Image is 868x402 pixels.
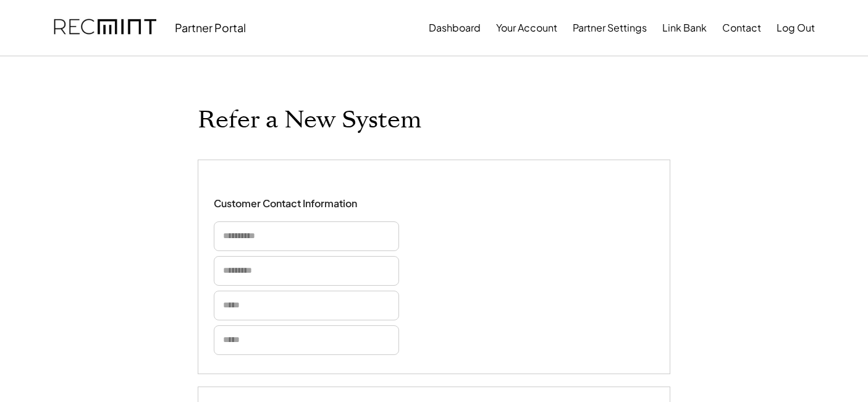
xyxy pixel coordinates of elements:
button: Log Out [777,15,815,40]
img: recmint-logotype%403x.png [54,7,156,49]
button: Your Account [496,15,557,40]
div: Customer Contact Information [214,197,357,210]
button: Link Bank [662,15,707,40]
button: Dashboard [429,15,481,40]
button: Partner Settings [573,15,647,40]
button: Contact [722,15,761,40]
h1: Refer a New System [198,106,421,135]
div: Partner Portal [175,20,246,35]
